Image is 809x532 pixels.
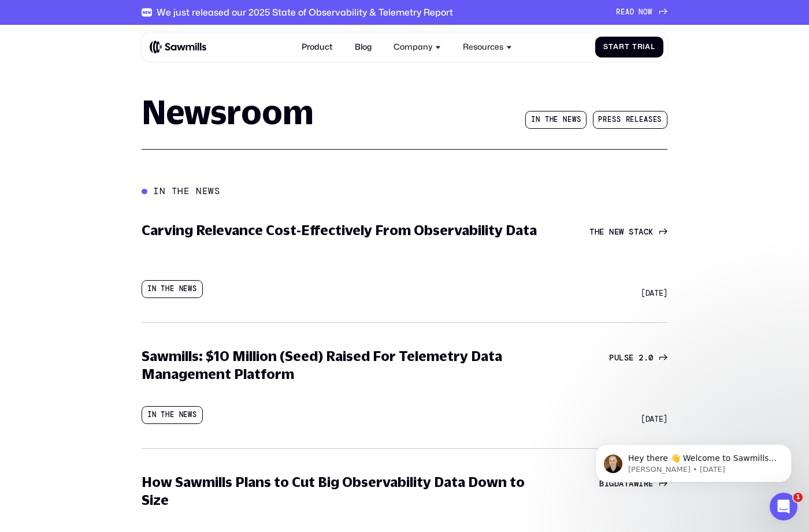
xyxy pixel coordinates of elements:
span: l [651,43,655,51]
span: e [630,116,634,124]
span: t [608,43,614,51]
span: S [603,43,608,51]
div: In the news [142,280,203,298]
span: r [626,116,630,124]
span: N [609,227,614,237]
span: 2 [639,353,643,363]
span: T [632,43,637,51]
span: u [614,353,619,363]
span: e [567,116,572,124]
span: Hey there 👋 Welcome to Sawmills. The smart telemetry management platform that solves cost, qualit... [50,34,199,100]
span: P [609,353,614,363]
span: T [589,227,594,237]
span: O [643,8,648,17]
span: N [639,8,643,17]
span: s [577,116,581,124]
div: In the news [153,186,220,197]
p: Message from Winston, sent 4d ago [50,44,199,55]
iframe: Intercom notifications message [578,420,809,501]
span: l [619,353,624,363]
span: R [616,8,621,17]
h3: Sawmills: $10 Million (Seed) Raised For Telemetry Data Management Platform [142,347,546,384]
span: r [637,43,643,51]
h3: Carving Relevance Cost-Effectively From Observability Data [142,221,537,240]
div: [DATE] [641,414,667,424]
span: s [612,116,617,124]
span: h [595,227,599,237]
span: t [625,43,630,51]
a: READNOW [616,8,667,17]
a: Blog [348,36,377,58]
span: e [599,227,604,237]
div: Company [388,36,447,58]
span: w [572,116,577,124]
span: c [644,227,648,237]
div: Resources [457,36,518,58]
h1: Newsroom [142,96,313,129]
div: Resources [463,42,503,52]
span: e [607,116,612,124]
span: r [603,116,607,124]
div: Company [394,42,433,52]
span: W [648,8,652,17]
span: . [644,353,648,363]
span: s [657,116,662,124]
span: l [634,116,639,124]
span: s [624,353,629,363]
span: e [653,116,658,124]
span: h [550,116,554,124]
span: E [621,8,625,17]
a: Product [296,36,339,58]
span: e [629,353,633,363]
span: I [531,116,536,124]
span: n [536,116,540,124]
span: s [617,116,621,124]
span: 1 [793,493,803,502]
span: S [629,227,633,237]
span: t [545,116,550,124]
div: [DATE] [641,288,667,298]
h3: How Sawmills Plans to Cut Big Observability Data Down to Size [142,473,546,509]
span: a [613,43,619,51]
iframe: Intercom live chat [770,493,797,520]
span: e [614,227,619,237]
span: D [630,8,634,17]
a: StartTrial [595,37,663,58]
span: a [639,227,643,237]
a: Inthenews [525,111,587,129]
span: s [648,116,653,124]
span: A [625,8,630,17]
div: In the news [142,406,203,424]
a: Sawmills: $10 Million (Seed) Raised For Telemetry Data Management PlatformIn the newsPulse2.0[DATE] [135,340,675,431]
span: e [639,116,644,124]
a: Carving Relevance Cost-Effectively From Observability DataIn the newsTheNewStack[DATE] [135,214,675,306]
span: r [619,43,625,51]
span: P [598,116,603,124]
span: 0 [648,353,653,363]
span: i [643,43,645,51]
span: e [554,116,558,124]
a: Pressreleases [593,111,667,129]
div: We just released our 2025 State of Observability & Telemetry Report [157,7,453,18]
span: n [563,116,567,124]
span: k [648,227,653,237]
span: w [619,227,624,237]
span: a [645,43,651,51]
span: t [634,227,639,237]
span: a [644,116,648,124]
